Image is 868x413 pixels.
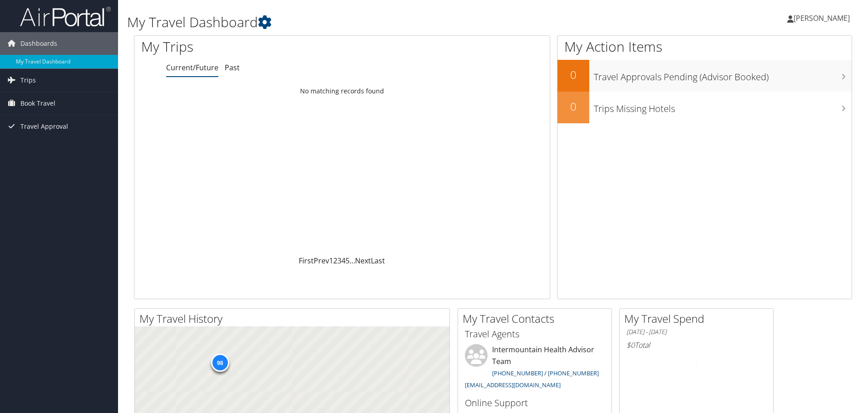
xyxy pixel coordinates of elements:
[371,256,385,266] a: Last
[341,256,345,266] a: 4
[329,256,333,266] a: 1
[557,99,589,114] h2: 0
[139,311,449,326] h2: My Travel History
[463,311,612,326] h2: My Travel Contacts
[787,5,859,32] a: [PERSON_NAME]
[166,63,218,73] a: Current/Future
[134,83,550,99] td: No matching records found
[465,328,605,340] h3: Travel Agents
[465,397,605,409] h3: Online Support
[557,60,852,92] a: 0Travel Approvals Pending (Advisor Booked)
[626,340,635,350] span: $0
[557,37,852,56] h1: My Action Items
[141,37,370,56] h1: My Trips
[337,256,341,266] a: 3
[20,92,55,115] span: Book Travel
[557,92,852,123] a: 0Trips Missing Hotels
[350,256,355,266] span: …
[594,98,852,115] h3: Trips Missing Hotels
[465,381,561,389] a: [EMAIL_ADDRESS][DOMAIN_NAME]
[299,256,314,266] a: First
[460,344,609,393] li: Intermountain Health Advisor Team
[626,340,766,350] h6: Total
[557,67,589,83] h2: 0
[20,69,36,92] span: Trips
[594,66,852,83] h3: Travel Approvals Pending (Advisor Booked)
[20,6,111,27] img: airportal-logo.png
[20,32,57,55] span: Dashboards
[492,369,599,377] a: [PHONE_NUMBER] / [PHONE_NUMBER]
[225,63,240,73] a: Past
[355,256,371,266] a: Next
[624,311,773,326] h2: My Travel Spend
[345,256,350,266] a: 5
[626,328,766,336] h6: [DATE] - [DATE]
[211,354,229,372] div: 98
[20,115,68,138] span: Travel Approval
[333,256,337,266] a: 2
[127,13,615,32] h1: My Travel Dashboard
[794,13,850,23] span: [PERSON_NAME]
[314,256,329,266] a: Prev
